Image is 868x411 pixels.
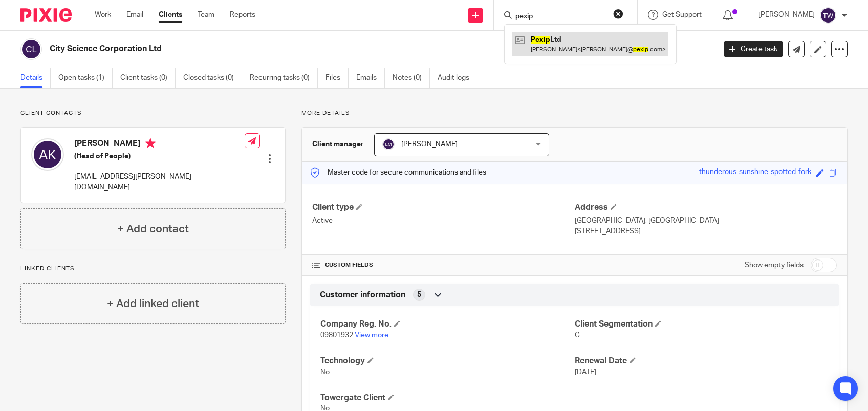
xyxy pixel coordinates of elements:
[198,10,214,20] a: Team
[50,44,577,54] h2: City Science Corporation Ltd
[575,332,580,339] span: C
[393,68,430,88] a: Notes (0)
[575,319,829,330] h4: Client Segmentation
[575,356,829,366] h4: Renewal Date
[575,215,837,226] p: [GEOGRAPHIC_DATA], [GEOGRAPHIC_DATA]
[159,10,182,20] a: Clients
[183,68,242,88] a: Closed tasks (0)
[724,41,783,57] a: Create task
[74,151,245,161] h5: (Head of People)
[107,296,199,312] h4: + Add linked client
[575,369,596,376] span: [DATE]
[126,10,143,20] a: Email
[120,68,176,88] a: Client tasks (0)
[355,332,388,339] a: View more
[417,290,421,300] span: 5
[613,9,623,19] button: Clear
[230,10,255,20] a: Reports
[320,319,574,330] h4: Company Reg. No.
[745,260,804,270] label: Show empty fields
[20,109,286,117] p: Client contacts
[301,109,848,117] p: More details
[356,68,385,88] a: Emails
[575,226,837,236] p: [STREET_ADDRESS]
[20,8,72,22] img: Pixie
[20,68,51,88] a: Details
[401,141,458,148] span: [PERSON_NAME]
[20,38,42,60] img: svg%3E
[58,68,113,88] a: Open tasks (1)
[250,68,318,88] a: Recurring tasks (0)
[95,10,111,20] a: Work
[74,171,245,192] p: [EMAIL_ADDRESS][PERSON_NAME][DOMAIN_NAME]
[20,265,286,273] p: Linked clients
[74,138,245,151] h4: [PERSON_NAME]
[320,369,330,376] span: No
[438,68,477,88] a: Audit logs
[575,202,837,213] h4: Address
[320,393,574,403] h4: Towergate Client
[514,12,606,21] input: Search
[320,332,353,339] span: 09801932
[320,290,405,300] span: Customer information
[312,139,364,149] h3: Client manager
[325,68,349,88] a: Files
[31,138,64,171] img: svg%3E
[145,138,156,148] i: Primary
[312,261,574,269] h4: CUSTOM FIELDS
[699,167,811,179] div: thunderous-sunshine-spotted-fork
[117,221,189,237] h4: + Add contact
[820,7,836,24] img: svg%3E
[312,215,574,226] p: Active
[310,167,486,178] p: Master code for secure communications and files
[382,138,395,150] img: svg%3E
[320,356,574,366] h4: Technology
[662,11,702,18] span: Get Support
[758,10,815,20] p: [PERSON_NAME]
[312,202,574,213] h4: Client type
